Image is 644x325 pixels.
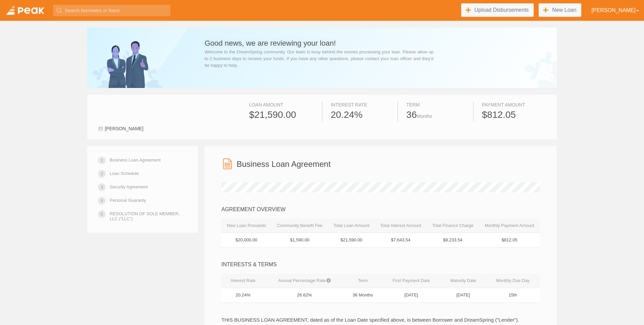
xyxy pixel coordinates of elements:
th: Maturity Date [441,274,486,288]
th: Community Benefit Fee [271,219,328,233]
td: $20,000.00 [221,233,271,247]
img: banner-right-7faaebecb9cc8a8b8e4d060791a95e06bbdd76f1cbb7998ea156dda7bc32fd76.png [524,51,557,88]
td: 36 Months [344,288,381,303]
a: Security Agreement [110,181,148,193]
th: Annual Percentage Rate [265,274,344,288]
th: Total Loan Amount [328,219,375,233]
th: New Loan Proceeds [221,219,271,233]
td: [DATE] [441,288,486,303]
th: Total Interest Amount [375,219,427,233]
span: Months [417,113,432,119]
h3: Good news, we are reviewing your loan! [205,38,557,49]
div: 36 [406,108,470,122]
td: [DATE] [381,288,441,303]
td: 20.24% [221,288,265,303]
a: New Loan [539,3,581,17]
th: Monthly Due Day [486,274,540,288]
td: $7,643.54 [375,233,427,247]
th: Total Finance Charge [427,219,479,233]
div: 20.24% [331,108,395,122]
a: Personal Guaranty [110,194,146,206]
input: Search borrowers or loans [53,5,170,16]
th: First Payment Date [381,274,441,288]
th: Monthly Payment Amount [479,219,540,233]
div: Payment Amount [482,101,546,108]
div: $21,590.00 [249,108,319,122]
td: $1,590.00 [271,233,328,247]
img: user-1c9fd2761cee6e1c551a576fc8a3eb88bdec9f05d7f3aff15e6bd6b6821838cb.svg [98,126,103,132]
td: $812.05 [479,233,540,247]
th: Term [344,274,381,288]
div: Term [406,101,470,108]
h3: Business Loan Agreement [236,160,330,169]
div: Loan Amount [249,101,319,108]
th: Interest Rate [221,274,265,288]
p: THIS BUSINESS LOAN AGREEMENT, dated as of the Loan Date specified above, is between Borrower and ... [221,316,540,323]
div: AGREEMENT OVERVIEW [221,206,540,214]
span: [PERSON_NAME] [105,126,143,131]
td: 15th [486,288,540,303]
div: Interest Rate [331,101,395,108]
a: RESOLUTION OF SOLE MEMBER, LLC (“LLC”) [110,208,187,225]
td: $9,233.54 [427,233,479,247]
div: Welcome to the DreamSpring community. Our team is busy behind the scenes processing your loan. Pl... [205,49,434,69]
img: success-banner-center-5c009b1f3569bf346f1cc17983e29e143ec6e82fba81526c9477cf2b21fa466c.png [92,41,163,88]
div: $812.05 [482,108,546,122]
td: 26.62% [265,288,344,303]
a: Loan Schedule [110,168,139,179]
a: Business Loan Agreement [110,154,161,166]
td: $21,590.00 [328,233,375,247]
div: INTERESTS & TERMS [221,261,540,269]
a: Upload Disbursements [461,3,534,17]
